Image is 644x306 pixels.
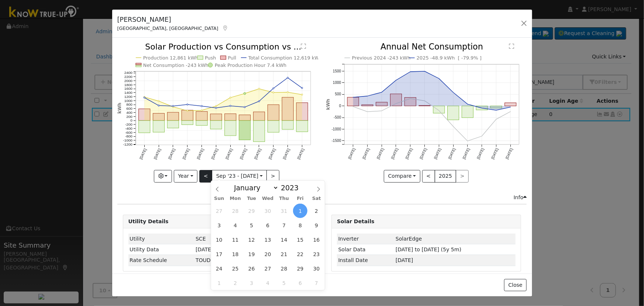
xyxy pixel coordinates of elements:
[366,95,369,98] circle: onclick=""
[277,261,291,276] span: September 28, 2023
[261,261,275,276] span: September 27, 2023
[309,196,325,201] span: Sat
[396,246,461,252] span: [DATE] to [DATE] (5y 5m)
[228,55,236,61] text: Pull
[144,96,145,98] circle: onclick=""
[334,116,341,120] text: -500
[395,79,397,82] circle: onclick=""
[333,81,341,85] text: 1000
[182,148,190,160] text: [DATE]
[199,170,212,183] button: <
[212,247,226,261] span: September 17, 2023
[153,148,161,160] text: [DATE]
[215,62,287,68] text: Peak Production Hour 7.4 kWh
[333,69,341,73] text: 1500
[495,118,498,121] circle: onclick=""
[433,147,442,160] text: [DATE]
[230,183,279,192] select: Month
[337,244,394,255] td: Solar Data
[396,257,413,263] span: [DATE]
[277,204,291,218] span: August 31, 2023
[390,94,402,106] rect: onclick=""
[282,121,293,130] rect: onclick=""
[509,106,512,109] circle: onclick=""
[244,196,260,201] span: Tue
[462,147,471,160] text: [DATE]
[128,244,194,255] td: Utility Data
[476,147,485,160] text: [DATE]
[196,246,261,252] span: [DATE] to [DATE] (4y 4m)
[124,87,132,91] text: 1600
[124,91,132,95] text: 1400
[212,218,226,232] span: September 3, 2023
[230,97,231,99] circle: onclick=""
[182,110,193,121] rect: onclick=""
[409,71,412,74] circle: onclick=""
[126,107,132,111] text: 600
[201,110,202,111] circle: onclick=""
[196,257,229,263] span: 69
[423,70,426,73] circle: onclick=""
[335,92,341,96] text: 500
[261,232,275,247] span: September 13, 2023
[244,276,259,290] span: October 3, 2023
[124,75,132,79] text: 2200
[293,218,307,232] span: September 8, 2023
[268,121,279,133] rect: onclick=""
[287,92,289,93] circle: onclick=""
[302,88,303,89] circle: onclick=""
[187,110,188,112] circle: onclick=""
[352,55,411,61] text: Previous 2024 -243 kWh
[309,232,324,247] span: September 16, 2023
[228,232,242,247] span: September 11, 2023
[491,147,500,160] text: [DATE]
[273,92,274,93] circle: onclick=""
[172,106,174,108] circle: onclick=""
[215,108,217,109] circle: onclick=""
[244,93,246,95] circle: onclick=""
[395,102,397,105] circle: onclick=""
[124,95,132,99] text: 1200
[225,148,233,160] text: [DATE]
[362,147,371,160] text: [DATE]
[301,43,306,49] text: 
[452,125,455,128] circle: onclick=""
[244,106,245,108] circle: onclick=""
[292,196,309,201] span: Fri
[205,55,216,61] text: Push
[296,121,308,132] rect: onclick=""
[258,101,260,102] circle: onclick=""
[144,97,145,99] circle: onclick=""
[212,276,226,290] span: October 1, 2023
[261,204,275,218] span: August 30, 2023
[254,148,262,160] text: [DATE]
[337,218,374,224] strong: Solar Details
[405,147,414,160] text: [DATE]
[228,276,242,290] span: October 2, 2023
[228,247,242,261] span: September 18, 2023
[448,147,457,160] text: [DATE]
[172,105,174,107] circle: onclick=""
[239,115,251,120] rect: onclick=""
[366,110,369,113] circle: onclick=""
[253,112,265,120] rect: onclick=""
[296,148,305,160] text: [DATE]
[396,236,422,242] span: ID: 599848, authorized: 05/13/22
[352,105,355,108] circle: onclick=""
[230,105,231,107] circle: onclick=""
[124,83,132,87] text: 1800
[276,196,292,201] span: Thu
[167,112,179,120] rect: onclick=""
[293,276,307,290] span: October 6, 2023
[222,25,229,31] a: Map
[481,135,483,138] circle: onclick=""
[509,110,512,113] circle: onclick=""
[244,232,259,247] span: September 12, 2023
[261,247,275,261] span: September 20, 2023
[153,113,164,121] rect: onclick=""
[339,104,341,108] text: 0
[124,79,132,83] text: 2000
[277,247,291,261] span: September 21, 2023
[253,121,265,142] rect: onclick=""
